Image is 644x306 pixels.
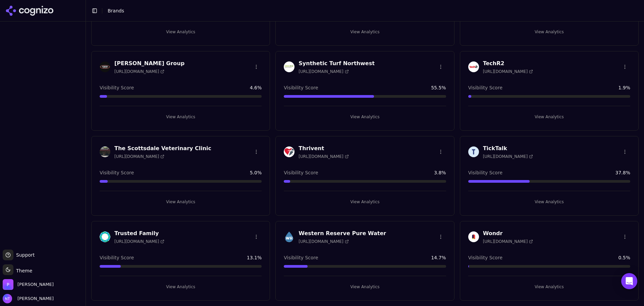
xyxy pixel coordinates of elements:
[483,229,533,237] h3: Wondr
[483,144,533,152] h3: TickTalk
[299,144,348,152] h3: Thrivent
[284,281,446,292] button: View Analytics
[284,84,318,91] span: Visibility Score
[100,84,134,91] span: Visibility Score
[615,169,630,176] span: 37.8 %
[100,231,110,242] img: Trusted Family
[483,59,533,68] h3: TechR2
[114,154,164,159] span: [URL][DOMAIN_NAME]
[284,254,318,261] span: Visibility Score
[108,7,124,14] nav: breadcrumb
[468,169,502,176] span: Visibility Score
[468,146,479,157] img: TickTalk
[618,254,630,261] span: 0.5 %
[299,239,348,244] span: [URL][DOMAIN_NAME]
[483,154,533,159] span: [URL][DOMAIN_NAME]
[114,239,164,244] span: [URL][DOMAIN_NAME]
[468,61,479,72] img: TechR2
[114,144,211,152] h3: The Scottsdale Veterinary Clinic
[284,196,446,207] button: View Analytics
[114,59,184,68] h3: [PERSON_NAME] Group
[250,169,262,176] span: 5.0 %
[284,146,294,157] img: Thrivent
[284,112,446,122] button: View Analytics
[468,196,630,207] button: View Analytics
[299,69,348,74] span: [URL][DOMAIN_NAME]
[3,279,13,290] img: Perrill
[468,254,502,261] span: Visibility Score
[114,69,164,74] span: [URL][DOMAIN_NAME]
[299,59,375,68] h3: Synthetic Turf Northwest
[108,8,124,13] span: Brands
[299,154,348,159] span: [URL][DOMAIN_NAME]
[468,84,502,91] span: Visibility Score
[15,296,54,302] span: [PERSON_NAME]
[468,27,630,37] button: View Analytics
[284,231,294,242] img: Western Reserve Pure Water
[100,281,262,292] button: View Analytics
[100,254,134,261] span: Visibility Score
[3,294,12,303] img: Nate Tower
[13,252,35,258] span: Support
[100,169,134,176] span: Visibility Score
[100,112,262,122] button: View Analytics
[114,229,164,237] h3: Trusted Family
[468,231,479,242] img: Wondr
[431,84,446,91] span: 55.5 %
[468,281,630,292] button: View Analytics
[3,279,54,290] button: Open organization switcher
[284,169,318,176] span: Visibility Score
[100,196,262,207] button: View Analytics
[100,27,262,37] button: View Analytics
[431,254,446,261] span: 14.7 %
[434,169,446,176] span: 3.8 %
[299,229,386,237] h3: Western Reserve Pure Water
[284,27,446,37] button: View Analytics
[17,281,54,288] span: Perrill
[3,294,54,303] button: Open user button
[284,61,294,72] img: Synthetic Turf Northwest
[100,61,110,72] img: Steffes Group
[468,112,630,122] button: View Analytics
[483,69,533,74] span: [URL][DOMAIN_NAME]
[618,84,630,91] span: 1.9 %
[247,254,262,261] span: 13.1 %
[483,239,533,244] span: [URL][DOMAIN_NAME]
[13,268,32,273] span: Theme
[100,146,110,157] img: The Scottsdale Veterinary Clinic
[621,273,637,289] div: Open Intercom Messenger
[250,84,262,91] span: 4.6 %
